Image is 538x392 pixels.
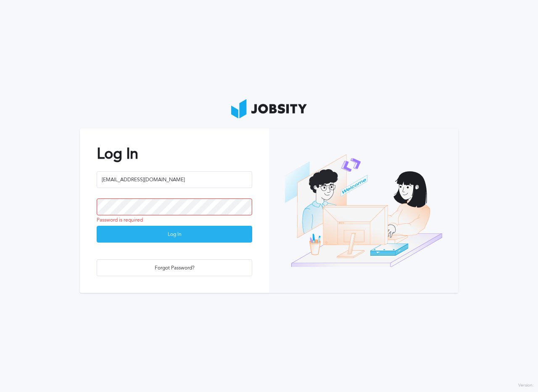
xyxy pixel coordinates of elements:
label: Version: [518,383,534,388]
button: Log In [97,226,252,243]
input: Email [97,171,252,188]
div: Log In [97,226,252,243]
button: Forgot Password? [97,259,252,276]
div: Forgot Password? [97,260,252,277]
h2: Log In [97,145,252,162]
span: Password is required [97,217,143,223]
